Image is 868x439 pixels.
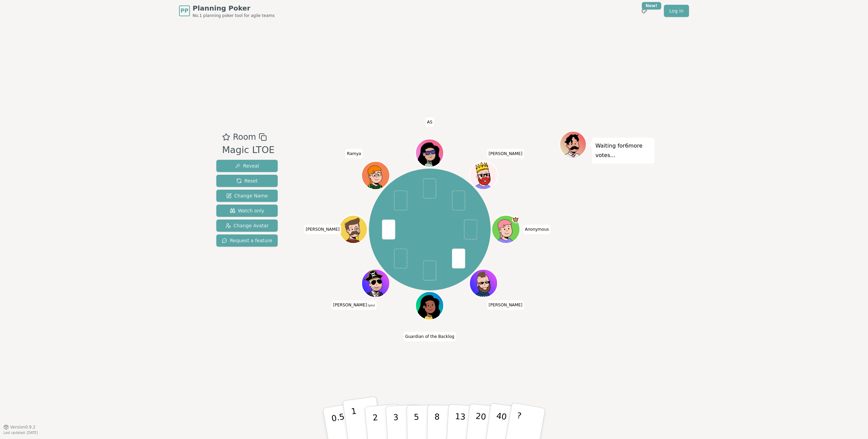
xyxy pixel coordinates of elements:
[216,190,278,202] button: Change Name
[216,234,278,247] button: Request a feature
[332,301,377,310] span: Click to change your name
[523,225,551,234] span: Click to change your name
[216,205,278,217] button: Watch only
[193,13,275,18] span: No.1 planning poker tool for agile teams
[426,117,434,127] span: Click to change your name
[595,141,651,160] p: Waiting for 6 more votes...
[222,131,230,143] button: Add as favourite
[403,332,456,341] span: Click to change your name
[487,301,524,310] span: Click to change your name
[487,149,524,158] span: Click to change your name
[345,149,363,158] span: Click to change your name
[193,3,275,13] span: Planning Poker
[3,431,38,435] span: Last updated: [DATE]
[512,216,519,223] span: Anonymous is the host
[222,237,272,244] span: Request a feature
[367,304,375,307] span: (you)
[233,131,256,143] span: Room
[222,143,275,157] div: Magic LTOE
[236,177,258,184] span: Reset
[362,270,389,297] button: Click to change your avatar
[216,160,278,172] button: Reveal
[225,222,269,229] span: Change Avatar
[180,7,188,15] span: PP
[10,424,36,430] span: Version 0.9.2
[226,192,268,199] span: Change Name
[235,163,259,169] span: Reveal
[3,424,36,430] button: Version0.9.2
[216,175,278,187] button: Reset
[216,220,278,232] button: Change Avatar
[304,225,341,234] span: Click to change your name
[638,5,650,17] button: New!
[179,3,275,18] a: PPPlanning PokerNo.1 planning poker tool for agile teams
[230,207,264,214] span: Watch only
[642,2,661,9] div: New!
[664,5,689,17] a: Log in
